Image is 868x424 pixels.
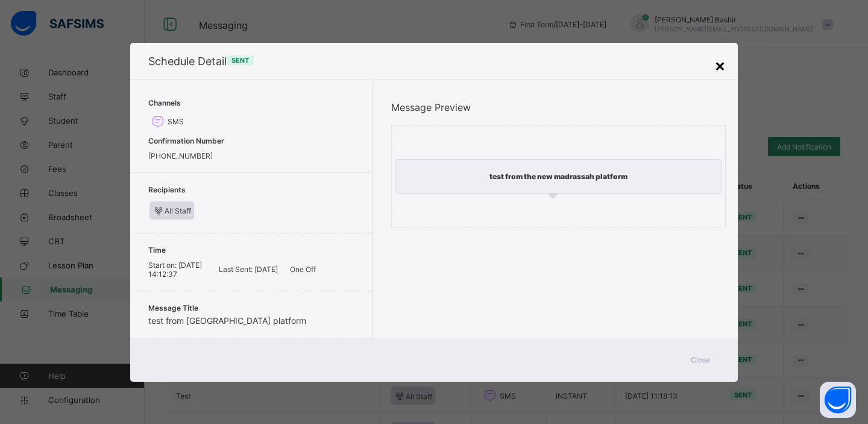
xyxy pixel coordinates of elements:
span: All Staff [153,205,191,215]
span: Recipients [148,185,186,194]
div: test from the new madrassah platform [395,159,722,194]
span: Schedule Detail [148,55,720,68]
span: Last Sent: [219,265,253,274]
span: [DATE] [219,265,278,274]
i: SMS Channel [149,115,166,129]
span: One Off [290,265,316,274]
span: test from [GEOGRAPHIC_DATA] platform [148,315,306,326]
span: Confirmation Number [148,136,224,145]
span: Message Preview [391,101,726,113]
button: Open asap [820,382,856,418]
span: Channels [148,98,181,107]
div: × [714,55,726,75]
span: Close [691,355,710,364]
div: [PHONE_NUMBER] [148,151,354,160]
span: Start on: [148,261,177,270]
span: Time [148,245,166,255]
span: Message Title [148,303,354,312]
span: [DATE] 14:12:37 [148,261,202,279]
span: SMS [168,117,184,126]
span: Sent [231,56,249,65]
